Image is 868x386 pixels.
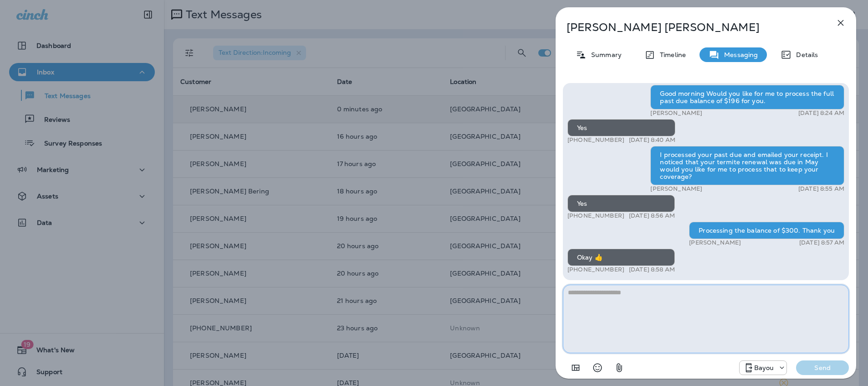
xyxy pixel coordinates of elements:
[720,51,758,58] p: Messaging
[567,21,815,34] p: [PERSON_NAME] [PERSON_NAME]
[799,239,844,246] p: [DATE] 8:57 AM
[655,51,686,58] p: Timeline
[629,136,675,144] p: [DATE] 8:40 AM
[650,110,702,117] p: [PERSON_NAME]
[567,195,675,212] div: Yes
[650,146,844,185] div: I processed your past due and emailed your receipt. I noticed that your termite renewal was due i...
[567,119,675,136] div: Yes
[754,364,774,371] p: Bayou
[567,359,585,377] button: Add in a premade template
[798,185,844,193] p: [DATE] 8:55 AM
[791,51,818,58] p: Details
[567,136,624,144] p: [PHONE_NUMBER]
[587,51,622,58] p: Summary
[588,359,607,377] button: Select an emoji
[567,249,675,266] div: Okay 👍
[689,239,741,246] p: [PERSON_NAME]
[650,185,702,193] p: [PERSON_NAME]
[689,222,844,239] div: Processing the balance of $300. Thank you
[629,266,675,273] p: [DATE] 8:58 AM
[740,362,787,373] div: +1 (985) 315-4311
[650,85,844,110] div: Good morning Would you like for me to process the full past due balance of $196 for you.
[567,266,624,273] p: [PHONE_NUMBER]
[567,212,624,219] p: [PHONE_NUMBER]
[798,110,844,117] p: [DATE] 8:24 AM
[629,212,675,219] p: [DATE] 8:56 AM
